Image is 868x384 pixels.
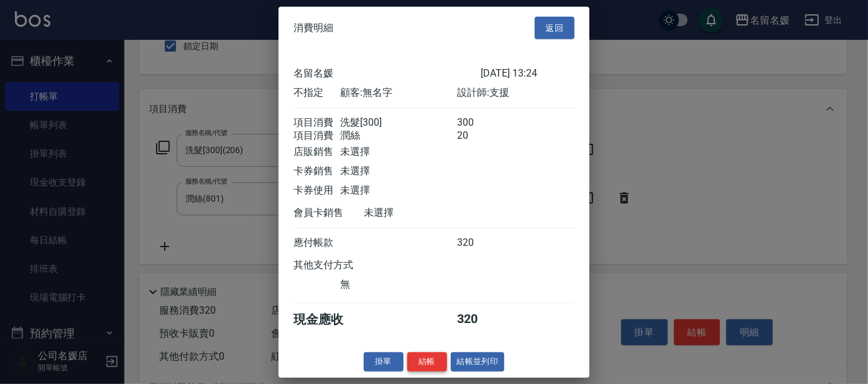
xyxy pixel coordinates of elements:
div: 項目消費 [293,116,340,129]
div: 卡券使用 [293,184,340,197]
div: 卡券銷售 [293,165,340,178]
button: 掛單 [364,352,404,372]
div: 不指定 [293,87,340,100]
div: 其他支付方式 [293,259,387,272]
div: 會員卡銷售 [293,207,364,220]
div: 洗髮[300] [340,116,457,129]
div: [DATE] 13:24 [481,67,575,80]
div: 顧客: 無名字 [340,87,457,100]
div: 店販銷售 [293,146,340,159]
div: 潤絲 [340,129,457,143]
div: 20 [458,129,504,143]
div: 未選擇 [364,207,481,220]
div: 未選擇 [340,146,457,159]
div: 300 [458,116,504,129]
div: 項目消費 [293,129,340,143]
div: 320 [458,236,504,250]
span: 消費明細 [293,22,333,34]
div: 設計師: 支援 [458,87,575,100]
div: 現金應收 [293,311,364,328]
div: 應付帳款 [293,236,340,250]
div: 名留名媛 [293,67,481,80]
div: 未選擇 [340,165,457,178]
button: 結帳並列印 [451,352,505,372]
button: 返回 [535,16,575,39]
div: 無 [340,278,457,291]
div: 未選擇 [340,184,457,197]
div: 320 [458,311,504,328]
button: 結帳 [407,352,447,372]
